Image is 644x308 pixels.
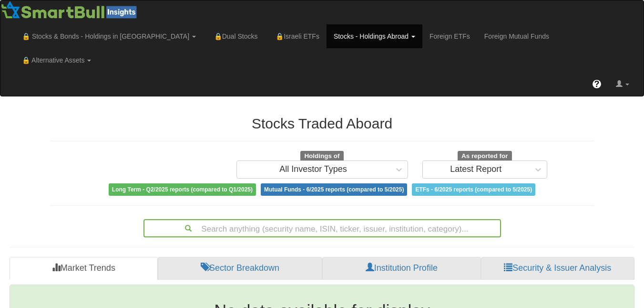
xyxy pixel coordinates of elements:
[51,116,594,131] h2: Stocks Traded Aboard
[279,165,347,174] div: All Investor Types
[203,24,265,48] a: 🔒Dual Stocks
[450,165,501,174] div: Latest Report
[594,79,600,89] span: ?
[109,183,256,196] span: Long Term - Q2/2025 reports (compared to Q1/2025)
[422,24,477,48] a: Foreign ETFs
[10,257,158,280] a: Market Trends
[458,151,512,161] span: As reported for
[481,257,634,280] a: Security & Issuer Analysis
[158,257,322,280] a: Sector Breakdown
[327,24,422,48] a: Stocks - Holdings Abroad
[300,151,343,161] span: Holdings of
[15,24,203,48] a: 🔒 Stocks & Bonds - Holdings in [GEOGRAPHIC_DATA]
[15,48,98,72] a: 🔒 Alternative Assets
[265,24,326,48] a: 🔒Israeli ETFs
[585,72,609,96] a: ?
[412,183,535,196] span: ETFs - 6/2025 reports (compared to 5/2025)
[322,257,480,280] a: Institution Profile
[144,220,500,236] div: Search anything (security name, ISIN, ticker, issuer, institution, category)...
[477,24,556,48] a: Foreign Mutual Funds
[0,0,141,20] img: Smartbull
[261,183,407,196] span: Mutual Funds - 6/2025 reports (compared to 5/2025)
